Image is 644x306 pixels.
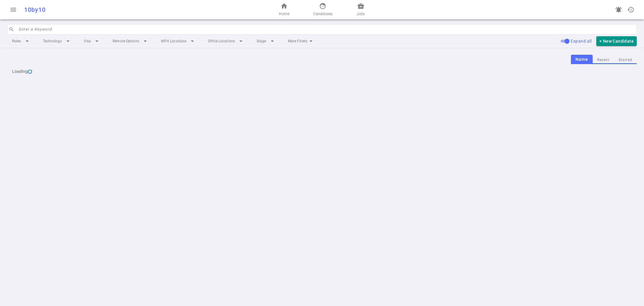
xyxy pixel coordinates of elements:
[252,36,281,47] li: Stage
[280,2,288,10] span: home
[625,4,637,16] button: Open history
[614,56,637,64] button: Starred
[357,11,365,17] span: Jobs
[571,55,592,64] button: Name
[357,2,365,17] a: Jobs
[203,36,249,47] li: Office Locations
[279,11,289,17] span: Home
[571,39,591,44] span: Expand all
[24,6,212,13] div: 10by10
[627,6,634,13] span: history
[38,36,76,47] li: Technology
[108,36,154,47] li: Remote Options
[9,27,14,32] span: search
[7,64,637,79] div: Loading
[79,36,105,47] li: Visa
[357,2,364,10] span: business_center
[613,4,625,16] a: Go to see announcements
[615,6,622,13] span: notifications_active
[313,2,332,17] a: Candidates
[283,36,319,47] li: More Filters
[7,4,19,16] button: Open menu
[596,36,637,46] button: + New Candidate
[313,11,332,17] span: Candidates
[156,36,201,47] li: WFH Locations
[319,2,326,10] span: face
[10,6,17,13] span: menu
[7,36,36,47] li: Roles
[28,70,32,74] img: loading...
[593,56,614,64] button: Recent
[279,2,289,17] a: Home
